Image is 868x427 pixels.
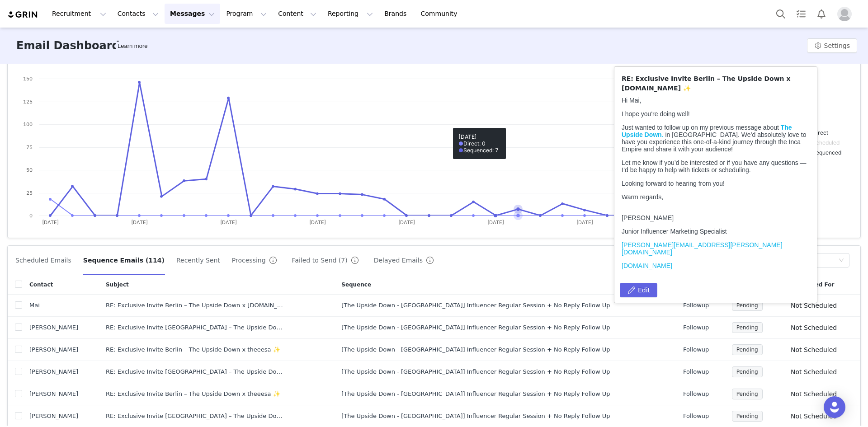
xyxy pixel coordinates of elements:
span: Pending [732,344,763,355]
text: 125 [23,99,33,105]
a: [PERSON_NAME][EMAIL_ADDRESS][PERSON_NAME][DOMAIN_NAME] [4,148,165,163]
i: icon: down [839,258,844,264]
p: Let me know if you’d be interested or if you have any questions — I’d be happy to help with ticke... [4,66,192,80]
button: Messages [165,4,220,24]
button: Scheduled Emails [15,253,72,267]
img: grin logo [7,10,39,19]
span: [The Upside Down - [GEOGRAPHIC_DATA]] Influencer Regular Session + No Reply Follow Up [341,389,610,399]
text: [DATE] [131,219,148,225]
span: [The Upside Down - [GEOGRAPHIC_DATA]] Influencer Regular Session + No Reply Follow Up [341,301,610,310]
p: Warm regards, [4,100,192,115]
span: Subject [106,281,129,289]
text: [DATE] [42,219,59,225]
div: RE: Exclusive Invite Berlin – The Upside Down x maai.nl ✨ [106,301,287,310]
button: Search [771,4,791,24]
a: [DOMAIN_NAME] [4,169,54,176]
button: Settings [807,38,857,53]
div: RE: Exclusive Invite Berlin – The Upside Down x travelld._ ✨ [106,367,287,376]
text: 100 [23,121,33,127]
text: [DATE] [398,219,415,225]
span: Pending [732,322,763,333]
p: Junior Influencer Marketing Specialist [4,135,192,142]
span: Sequence [341,281,371,289]
span: Followup [683,345,709,354]
button: Contacts [112,4,164,24]
span: Followup [683,412,709,421]
p: I hope you're doing well! [4,17,192,24]
div: Tooltip anchor [116,42,149,51]
span: [The Upside Down - [GEOGRAPHIC_DATA]] Influencer Regular Session + No Reply Follow Up [341,345,610,354]
button: Notifications [811,4,831,24]
button: Processing [231,253,281,267]
button: Failed to Send (7) [292,253,363,267]
span: [PERSON_NAME] [29,367,78,376]
p: Hi Mai, [4,4,192,11]
span: Not Scheduled [791,390,837,398]
text: [DATE] [576,219,593,225]
span: Scheduled For [791,281,834,289]
text: Sequenced [812,149,841,156]
span: Contact [29,281,53,289]
p: Just wanted to follow up on my previous message about in [GEOGRAPHIC_DATA]. We’d absolutely love ... [4,31,192,60]
span: Not Scheduled [791,368,837,375]
text: 25 [26,190,33,196]
button: Reporting [322,4,378,24]
button: Content [273,4,322,24]
span: Followup [683,323,709,332]
div: Open Intercom Messenger [824,396,845,418]
div: RE: Exclusive Invite Berlin – The Upside Down x gunel.mahm ✨ [106,412,287,421]
button: Recently Sent [176,253,221,267]
text: [DATE] [220,219,237,225]
a: Brands [379,4,415,24]
text: 75 [26,144,33,150]
text: 0 [29,212,33,219]
button: Profile [832,7,861,21]
img: placeholder-profile.jpg [837,7,852,21]
span: [PERSON_NAME] [29,412,78,421]
button: Delayed Emails [373,253,438,267]
span: [PERSON_NAME] [29,345,78,354]
span: Followup [683,389,709,399]
span: [PERSON_NAME] [29,389,78,399]
a: The Upside Down. [4,31,174,45]
span: Not Scheduled [791,302,837,309]
span: [The Upside Down - [GEOGRAPHIC_DATA]] Influencer Regular Session + No Reply Follow Up [341,323,610,332]
span: Not Scheduled [791,324,837,331]
text: [DATE] [487,219,504,225]
div: RE: Exclusive Invite Berlin – The Upside Down x theeesa ✨ [106,345,287,354]
text: 150 [23,75,33,82]
span: Not Scheduled [791,346,837,353]
a: Tasks [791,4,811,24]
p: [PERSON_NAME] [4,121,192,128]
button: Sequence Emails (114) [83,253,165,267]
button: Recruitment [47,4,112,24]
span: Followup [683,367,709,376]
span: [The Upside Down - [GEOGRAPHIC_DATA]] Influencer Regular Session + No Reply Follow Up [341,367,610,376]
text: Scheduled [812,139,840,146]
p: RE: Exclusive Invite Berlin – The Upside Down x [DOMAIN_NAME] ✨ [622,74,813,93]
a: Community [415,4,467,24]
span: [PERSON_NAME] [29,323,78,332]
strong: The Upside Down [4,31,174,45]
div: RE: Exclusive Invite Berlin – The Upside Down x gunel.mahm ✨ [106,323,287,332]
button: Edit [620,283,657,297]
button: Program [221,4,272,24]
text: [DATE] [309,219,326,225]
span: Not Scheduled [791,413,837,420]
text: Direct [812,129,828,136]
span: Mai [29,301,40,310]
div: RE: Exclusive Invite Berlin – The Upside Down x theeesa ✨ [106,389,287,399]
span: [The Upside Down - [GEOGRAPHIC_DATA]] Influencer Regular Session + No Reply Follow Up [341,412,610,421]
h3: Email Dashboard [16,38,120,54]
span: Pending [732,366,763,377]
p: Looking forward to hearing from you! [4,87,192,94]
span: Pending [732,411,763,422]
text: 50 [26,167,33,173]
span: Pending [732,389,763,399]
